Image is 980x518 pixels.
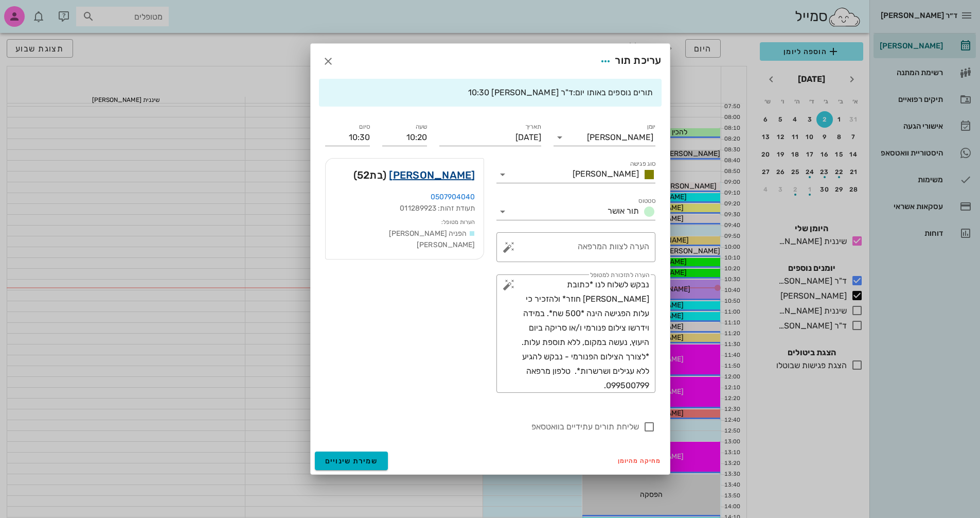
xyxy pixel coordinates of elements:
label: סטטוס [638,197,655,205]
label: שעה [415,123,427,131]
label: סיום [359,123,370,131]
span: ד"ר [PERSON_NAME] 10:30 [468,88,573,97]
span: (בת ) [353,167,387,183]
span: הפניה [PERSON_NAME] [PERSON_NAME] [387,229,475,249]
a: [PERSON_NAME] [389,167,475,183]
div: [PERSON_NAME] [587,133,653,142]
span: מחיקה מהיומן [618,457,662,464]
small: הערות מטופל: [441,219,475,226]
label: תאריך [525,123,541,131]
label: יומן [647,123,655,131]
div: תורים נוספים באותו יום: [327,87,653,98]
button: שמירת שינויים [315,452,388,470]
label: סוג פגישה [630,160,655,168]
span: תור אושר [608,206,639,216]
button: מחיקה מהיומן [614,454,666,468]
div: סטטוסתור אושר [496,203,655,220]
span: [PERSON_NAME] [573,169,639,179]
label: הערה לתזכורת למטופל [590,271,649,279]
div: יומן[PERSON_NAME] [554,129,655,146]
label: שליחת תורים עתידיים בוואטסאפ [325,422,639,432]
a: 0507904040 [431,193,475,201]
span: שמירת שינויים [325,457,378,465]
div: עריכת תור [596,52,661,71]
span: 52 [357,169,370,181]
div: תעודת זהות: 011289923 [334,203,475,214]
